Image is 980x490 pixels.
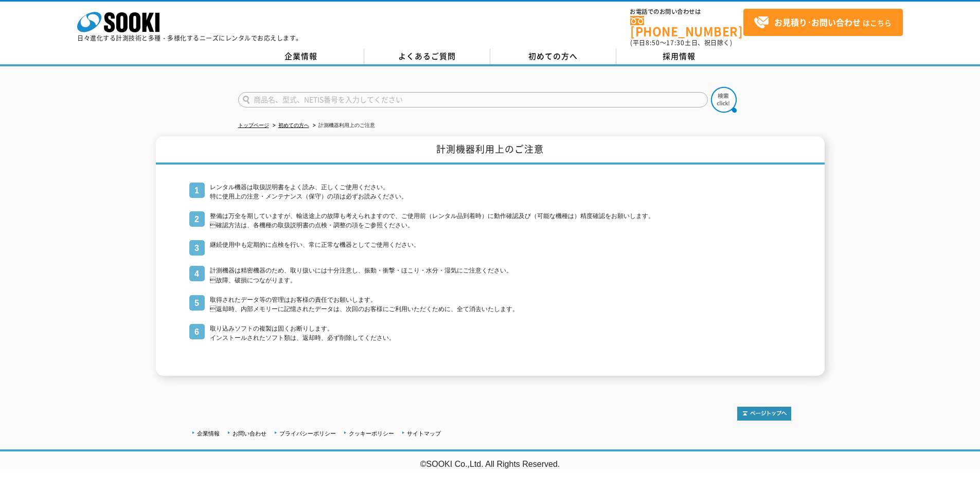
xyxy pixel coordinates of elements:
span: 8:50 [646,38,660,47]
a: 初めての方へ [278,122,309,128]
img: トップページへ [737,407,791,421]
span: お電話でのお問い合わせは [630,9,743,15]
h1: 計測機器利用上のご注意 [156,136,825,165]
a: 採用情報 [616,49,742,64]
a: お見積り･お問い合わせはこちら [743,9,903,36]
span: 初めての方へ [528,50,578,62]
a: 企業情報 [238,49,364,64]
strong: お見積り･お問い合わせ [774,16,861,28]
li: 計測機器は精密機器のため、取り扱いには十分注意し、振動・衝撃・ほこり・水分・湿気にご注意ください。 故障、破損につながります。 [189,266,791,284]
a: トップページ [238,122,269,128]
a: [PHONE_NUMBER] [630,16,743,37]
a: サイトマップ [407,430,441,437]
a: よくあるご質問 [364,49,490,64]
li: 計測機器利用上のご注意 [311,120,375,131]
span: (平日 ～ 土日、祝日除く) [630,38,732,47]
span: はこちら [754,15,892,30]
a: お問い合わせ [233,430,266,437]
input: 商品名、型式、NETIS番号を入力してください [238,92,708,107]
li: 継続使用中も定期的に点検を行い、常に正常な機器としてご使用ください。 [189,240,791,256]
a: 企業情報 [197,430,220,437]
li: レンタル機器は取扱説明書をよく読み、正しくご使用ください。 特に使用上の注意・メンテナンス（保守）の項は必ずお読みください。 [189,183,791,201]
li: 整備は万全を期していますが、輸送途上の故障も考えられますので、ご使用前（レンタル品到着時）に動作確認及び（可能な機種は）精度確認をお願いします。 確認方法は、各機種の取扱説明書の点検・調整の項... [189,211,791,230]
img: btn_search.png [711,87,737,113]
a: プライバシーポリシー [279,430,336,437]
a: クッキーポリシー [349,430,394,437]
p: 日々進化する計測技術と多種・多様化するニーズにレンタルでお応えします。 [77,35,302,41]
li: 取り込みソフトの複製は固くお断りします。 インストールされたソフト類は、返却時、必ず削除してください。 [189,324,791,342]
a: 初めての方へ [490,49,616,64]
li: 取得されたデータ等の管理はお客様の責任でお願いします。 返却時、内部メモリーに記憶されたデータは、次回のお客様にご利用いただくために、全て消去いたします。 [189,295,791,314]
span: 17:30 [666,38,685,47]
